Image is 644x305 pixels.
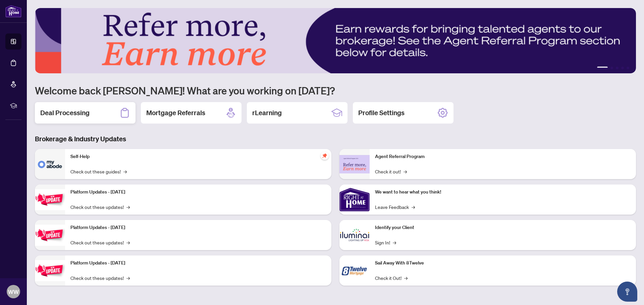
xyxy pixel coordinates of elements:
button: 4 [621,67,624,69]
h2: rLearning [252,108,282,118]
span: → [404,274,408,282]
span: → [393,239,396,246]
img: Platform Updates - June 23, 2025 [35,260,65,281]
button: 2 [610,67,613,69]
img: Identify your Client [339,220,370,250]
a: Check out these updates!→ [70,203,130,211]
span: → [123,168,127,175]
img: Platform Updates - July 21, 2025 [35,189,65,210]
h2: Mortgage Referrals [146,108,205,118]
img: Slide 0 [35,8,636,73]
a: Check out these updates!→ [70,274,130,282]
h2: Profile Settings [358,108,405,118]
span: pushpin [321,152,329,160]
p: Sail Away With 8Twelve [375,259,631,267]
p: Platform Updates - [DATE] [70,224,326,231]
img: Self-Help [35,149,65,179]
span: → [404,168,407,175]
img: Sail Away With 8Twelve [339,255,370,286]
p: Self-Help [70,153,326,160]
img: Agent Referral Program [339,155,370,173]
h1: Welcome back [PERSON_NAME]! What are you working on [DATE]? [35,84,636,97]
a: Check it out!→ [375,168,407,175]
span: WW [8,287,19,296]
img: Platform Updates - July 8, 2025 [35,225,65,246]
span: → [126,274,130,282]
p: We want to hear what you think! [375,188,631,196]
p: Platform Updates - [DATE] [70,188,326,196]
p: Agent Referral Program [375,153,631,160]
a: Check out these updates!→ [70,239,130,246]
img: We want to hear what you think! [339,184,370,215]
img: logo [5,5,21,17]
button: 5 [627,67,629,69]
button: 1 [597,67,608,69]
span: → [412,203,415,211]
button: Open asap [617,282,637,302]
p: Identify your Client [375,224,631,231]
a: Check it Out!→ [375,274,408,282]
h3: Brokerage & Industry Updates [35,134,636,144]
a: Check out these guides!→ [70,168,127,175]
button: 3 [616,67,619,69]
span: → [126,203,130,211]
p: Platform Updates - [DATE] [70,259,326,267]
span: → [126,239,130,246]
a: Sign In!→ [375,239,396,246]
h2: Deal Processing [40,108,90,118]
a: Leave Feedback→ [375,203,415,211]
